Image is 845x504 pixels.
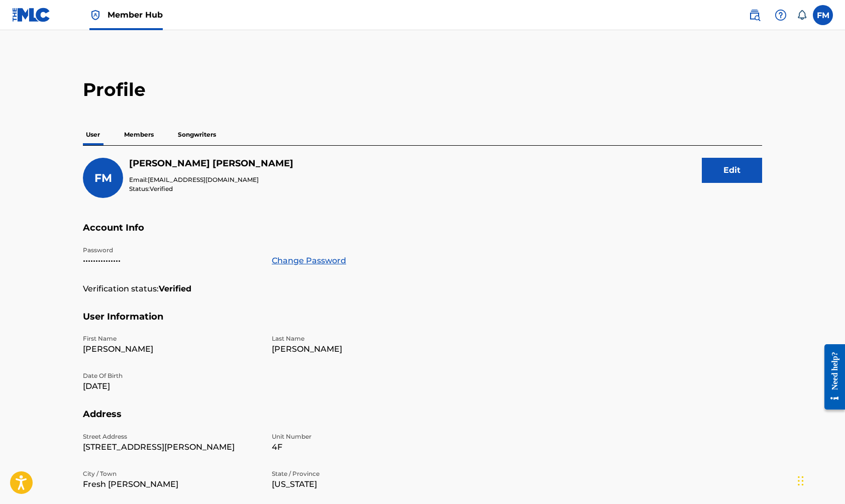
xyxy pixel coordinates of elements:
p: Status: [129,184,293,193]
p: [US_STATE] [272,478,449,490]
p: Last Name [272,334,449,343]
p: Unit Number [272,432,449,441]
a: Public Search [745,5,765,25]
div: Help [771,5,791,25]
div: Drag [798,466,804,496]
p: Fresh [PERSON_NAME] [83,478,260,490]
h5: Account Info [83,222,762,246]
p: State / Province [272,469,449,478]
div: Notifications [797,10,807,20]
p: Street Address [83,432,260,441]
p: [STREET_ADDRESS][PERSON_NAME] [83,441,260,453]
img: MLC Logo [12,8,51,22]
iframe: Chat Widget [795,456,845,504]
iframe: Resource Center [817,334,845,420]
p: First Name [83,334,260,343]
span: FM [94,171,112,185]
h2: Profile [83,78,762,101]
img: Top Rightsholder [89,9,101,21]
p: City / Town [83,469,260,478]
button: Edit [702,158,762,183]
img: help [775,9,787,21]
strong: Verified [159,283,191,295]
p: Date Of Birth [83,371,260,380]
h5: User Information [83,311,762,335]
span: Member Hub [108,9,163,21]
a: Change Password [272,255,346,267]
h5: Address [83,409,762,432]
p: Members [121,124,157,145]
p: 4F [272,441,449,453]
p: Verification status: [83,283,159,295]
div: User Menu [813,5,833,25]
p: User [83,124,103,145]
p: [DATE] [83,380,260,392]
span: [EMAIL_ADDRESS][DOMAIN_NAME] [148,176,259,183]
p: [PERSON_NAME] [83,343,260,355]
img: search [749,9,761,21]
p: Email: [129,175,293,184]
h5: Felipe Monterosa [129,158,293,169]
p: Songwriters [175,124,219,145]
span: Verified [150,185,173,192]
p: Password [83,246,260,255]
p: ••••••••••••••• [83,255,260,267]
p: [PERSON_NAME] [272,343,449,355]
